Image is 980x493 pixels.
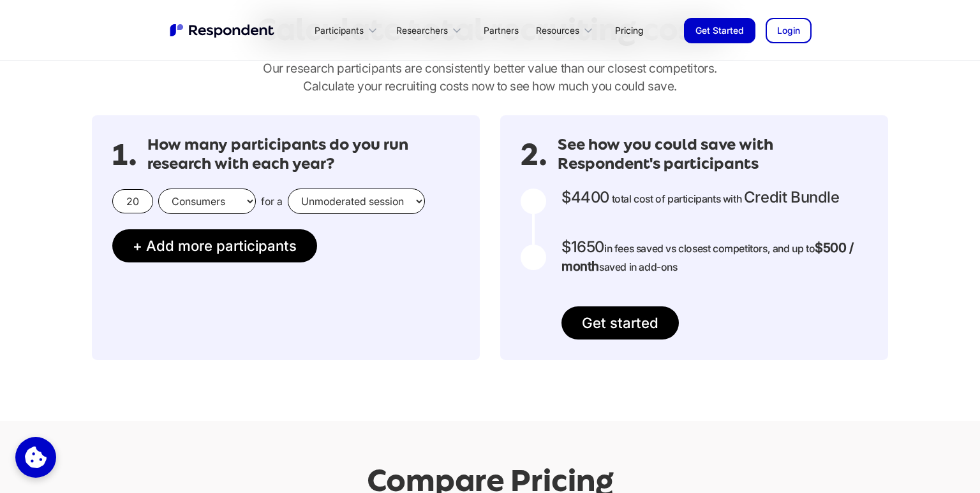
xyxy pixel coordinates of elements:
[561,238,604,256] span: $1650
[521,148,547,161] span: 2.
[112,229,317,262] button: + Add more participants
[389,15,473,45] div: Researchers
[558,136,868,173] h3: See how you could save with Respondent's participants
[561,238,868,276] p: in fees saved vs closest competitors, and up to saved in add-ons
[168,22,277,39] a: home
[168,22,277,39] img: Untitled UI logotext
[766,18,812,43] a: Login
[308,15,389,45] div: Participants
[147,136,459,173] h3: How many participants do you run research with each year?
[605,15,653,45] a: Pricing
[112,148,137,161] span: 1.
[561,306,679,339] a: Get started
[529,15,605,45] div: Resources
[261,195,283,208] span: for a
[303,78,677,94] span: Calculate your recruiting costs now to see how much you could save.
[315,24,364,37] div: Participants
[561,240,854,274] strong: $500 / month
[396,24,448,37] div: Researchers
[612,192,742,205] span: total cost of participants with
[684,18,755,43] a: Get Started
[92,59,888,95] p: Our research participants are consistently better value than our closest competitors.
[133,237,142,254] span: +
[473,15,529,45] a: Partners
[536,24,579,37] div: Resources
[561,188,609,206] span: $4400
[146,237,297,254] span: Add more participants
[744,188,840,206] span: Credit Bundle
